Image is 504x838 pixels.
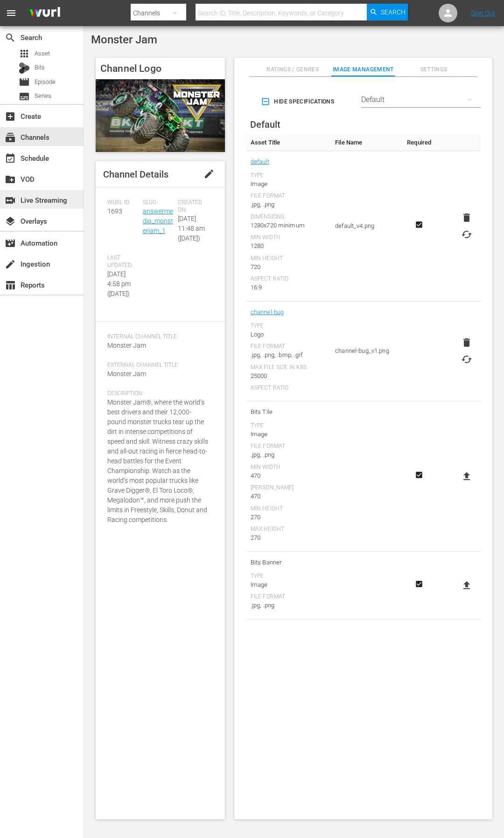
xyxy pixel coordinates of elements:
[251,601,326,610] div: .jpg, .png
[251,505,326,513] div: Min Height
[96,79,225,152] img: Monster Jam
[22,2,67,24] img: ans4CAIJ8jUAAAAAAAAAAAAAAAAAAAAAAAAgQb4GAAAAAAAAAAAAAAAAAAAAAAAAJMjXAAAAAAAAAAAAAAAAAAAAAAAAgAT5G...
[203,168,215,179] span: edit
[251,192,326,200] div: File Format
[5,238,16,249] span: Automation
[251,200,326,209] div: .jpg, .png
[35,63,45,72] span: Bits
[361,87,481,113] div: Default
[107,390,209,398] span: Description:
[251,172,326,179] div: Type
[251,255,326,262] div: Min Height
[251,385,326,392] div: Aspect Ratio
[251,443,326,450] div: File Format
[251,262,326,272] div: 720
[251,492,326,501] div: 470
[5,153,16,164] span: Schedule
[251,371,326,381] div: 25000
[96,58,225,79] h4: Channel Logo
[251,364,326,371] div: Max File Size In Kbs
[107,370,146,378] span: Monster Jam
[330,151,402,302] td: default_v4.png
[107,362,209,369] span: External Channel Title:
[198,163,220,185] button: edit
[5,195,16,206] span: Live Streaming
[402,134,436,151] th: Required
[263,97,334,107] span: Hide Specifications
[5,259,16,270] span: Ingestion
[251,406,326,418] span: Bits Tile
[107,342,146,349] span: Monster Jam
[178,199,209,214] span: Created On:
[413,580,425,588] svg: Required
[251,533,326,543] div: 270
[107,199,138,206] span: Wurl ID:
[143,199,174,206] span: Slug:
[251,275,326,283] div: Aspect Ratio
[178,215,205,242] span: [DATE] 11:48 am ([DATE])
[91,33,157,46] span: Monster Jam
[19,62,30,74] div: Bits
[5,32,16,43] span: Search
[367,4,408,21] button: Search
[251,422,326,430] div: Type
[251,430,326,439] div: Image
[413,220,425,229] svg: Required
[143,207,173,234] a: answermedia_monsterjam_1
[331,65,395,75] span: Image Management
[251,484,326,492] div: [PERSON_NAME]
[107,254,138,269] span: Last Updated:
[330,302,402,401] td: channel-bug_v1.png
[246,134,331,151] th: Asset Title
[19,48,30,59] span: Asset
[251,556,326,569] span: Bits Banner
[251,464,326,471] div: Min Width
[251,573,326,580] div: Type
[251,450,326,460] div: .jpg, .png
[413,471,425,479] svg: Required
[5,280,16,291] span: Reports
[5,132,16,143] span: Channels
[381,4,406,21] span: Search
[330,134,402,151] th: File Name
[19,91,30,102] span: Series
[35,91,51,101] span: Series
[19,76,30,88] span: Episode
[251,241,326,251] div: 1280
[250,119,280,130] span: Default
[103,169,168,180] span: Channel Details
[251,526,326,533] div: Max Height
[251,323,326,330] div: Type
[107,270,131,297] span: [DATE] 4:58 pm ([DATE])
[251,330,326,339] div: Logo
[6,7,17,19] span: menu
[251,513,326,522] div: 270
[5,111,16,122] span: Create
[251,306,284,318] a: channel-bug
[251,283,326,292] div: 16:9
[259,89,338,115] button: Hide Specifications
[261,65,324,75] span: Ratings / Genres
[251,471,326,481] div: 470
[107,398,208,523] span: Monster Jam®, where the world’s best drivers and their 12,000-pound monster trucks tear up the di...
[5,174,16,185] span: VOD
[107,207,122,215] span: 1693
[251,343,326,350] div: File Format
[251,580,326,590] div: Image
[251,221,326,230] div: 1280x720 minimum
[107,333,209,341] span: Internal Channel Title:
[35,49,50,58] span: Asset
[402,65,465,75] span: Settings
[35,77,56,87] span: Episode
[251,179,326,189] div: Image
[251,593,326,601] div: File Format
[251,234,326,241] div: Min Width
[471,9,495,17] a: Sign Out
[5,216,16,227] span: Overlays
[251,156,269,168] a: default
[251,350,326,360] div: .jpg, .png, .bmp, .gif
[251,213,326,221] div: Dimensions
